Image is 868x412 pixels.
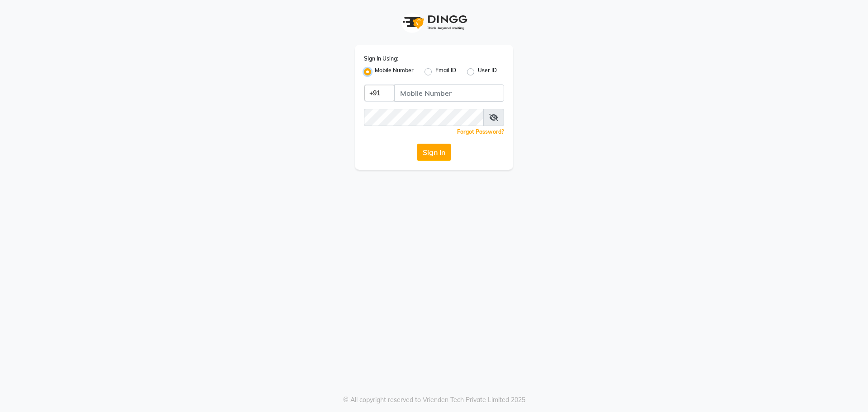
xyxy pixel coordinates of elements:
label: Mobile Number [375,66,414,77]
a: Forgot Password? [457,128,504,135]
label: Email ID [435,66,456,77]
img: logo1.svg [398,9,470,36]
label: Sign In Using: [364,55,398,63]
label: User ID [478,66,497,77]
input: Username [364,109,484,126]
button: Sign In [417,144,451,161]
input: Username [394,84,504,102]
